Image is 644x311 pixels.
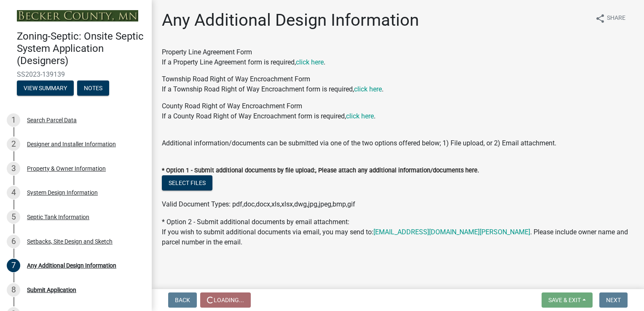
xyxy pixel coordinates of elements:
div: If a Township Road Right of Way Encroachment form is required, . [162,84,634,94]
div: County Road Right of Way Encroachment Form [162,101,634,121]
div: If a Property Line Agreement form is required, . [162,57,634,67]
div: 3 [7,162,20,175]
wm-modal-confirm: Summary [17,85,74,92]
span: If you wish to submit additional documents via email, you may send to: . Please include owner nam... [162,228,628,246]
span: Next [606,297,621,303]
div: 8 [7,283,20,297]
div: Township Road Right of Way Encroachment Form [162,74,634,94]
div: 4 [7,186,20,199]
span: Back [175,297,190,303]
label: * Option 1 - Submit additional documents by file upload:, Please attach any additional informatio... [162,168,479,174]
span: SS2023-139139 [17,70,135,78]
wm-modal-confirm: Notes [77,85,109,92]
span: Loading... [214,297,244,303]
button: shareShare [588,10,632,27]
div: Property & Owner Information [27,166,106,172]
div: Designer and Installer Information [27,141,116,147]
button: View Summary [17,80,74,96]
div: 6 [7,235,20,248]
div: Submit Application [27,287,76,293]
button: Save & Exit [542,292,593,308]
span: Save & Exit [548,297,581,303]
div: Setbacks, Site Design and Sketch [27,239,113,244]
button: Loading... [200,292,251,308]
button: Back [168,292,197,308]
div: Any Additional Design Information [27,263,116,268]
img: Becker County, Minnesota [17,10,138,21]
a: click here [296,58,324,66]
div: 1 [7,113,20,127]
div: System Design Information [27,190,98,196]
div: * Option 2 - Submit additional documents by email attachment: [162,217,634,247]
span: Valid Document Types: pdf,doc,docx,xls,xlsx,dwg,jpg,jpeg,bmp,gif [162,200,355,208]
span: Share [607,13,625,24]
div: 2 [7,137,20,151]
div: Search Parcel Data [27,117,77,123]
div: 5 [7,210,20,224]
div: 7 [7,259,20,272]
div: Septic Tank Information [27,214,89,220]
h4: Zoning-Septic: Onsite Septic System Application (Designers) [17,30,145,67]
div: If a County Road Right of Way Encroachment form is required, . [162,111,634,121]
button: Select files [162,175,212,190]
button: Next [599,292,628,308]
a: [EMAIL_ADDRESS][DOMAIN_NAME][PERSON_NAME] [373,228,530,236]
i: share [595,13,605,24]
a: click here [354,85,382,93]
div: Additional information/documents can be submitted via one of the two options offered below; 1) Fi... [162,138,634,148]
button: Notes [77,80,109,96]
a: click here [346,112,374,120]
h1: Any Additional Design Information [162,10,419,30]
div: Property Line Agreement Form [162,47,634,67]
